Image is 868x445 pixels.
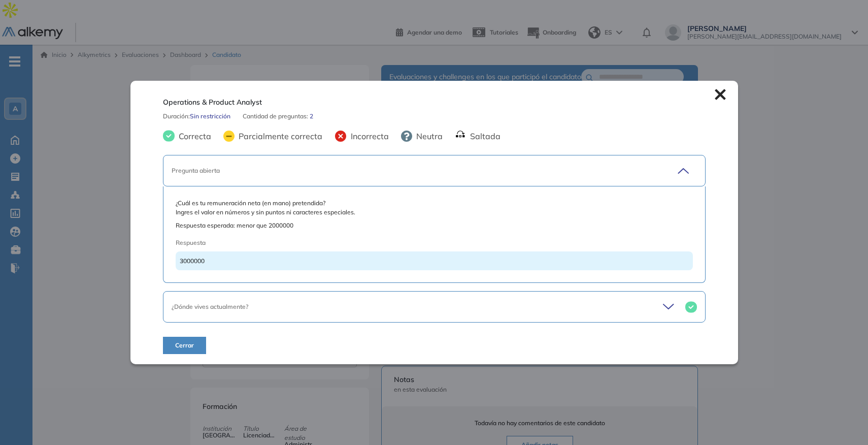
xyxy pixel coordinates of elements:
span: Duración : [163,112,190,121]
span: Operations & Product Analyst [163,97,262,108]
span: Saltada [466,130,500,142]
span: 2 [310,112,313,121]
span: Correcta [175,130,211,142]
span: ¿Dónde vives actualmente? [172,303,248,310]
span: Respuesta esperada: menor que 2000000 [176,221,693,230]
span: Incorrecta [347,130,389,142]
span: Parcialmente correcta [235,130,322,142]
span: Sin restricción [190,112,230,121]
span: Cerrar [175,341,194,350]
span: ¿Cuál es tu remuneración neta (en mano) pretendida? Ingres el valor en números y sin puntos ni ca... [176,199,693,217]
span: Neutra [412,130,443,142]
div: Pregunta abierta [172,166,645,175]
span: Respuesta [176,238,641,247]
button: Cerrar [163,337,206,354]
span: Cantidad de preguntas: [243,112,310,121]
span: 3000000 [180,257,205,265]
